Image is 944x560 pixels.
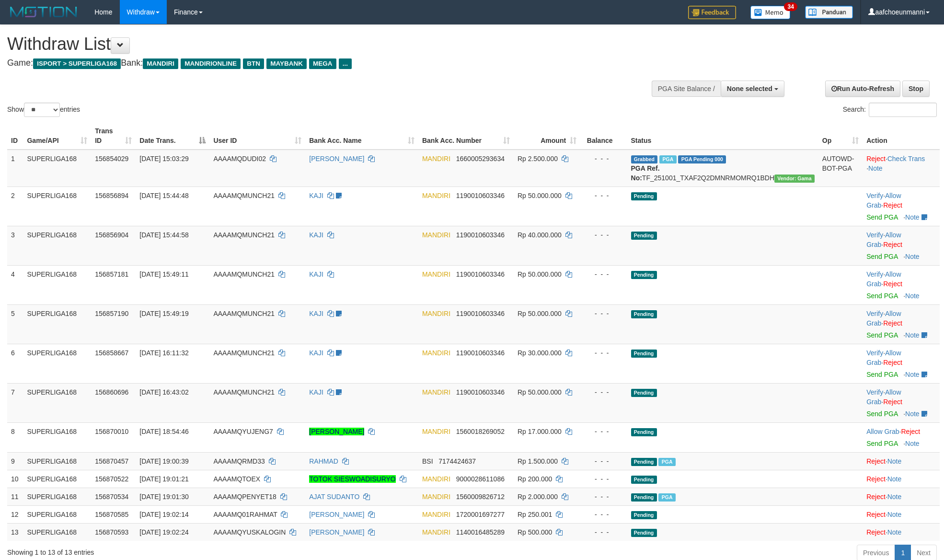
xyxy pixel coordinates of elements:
[95,428,128,435] span: 156870010
[23,488,91,505] td: SUPERLIGA168
[309,270,323,278] a: KAJI
[309,192,323,199] a: KAJI
[309,231,323,239] a: KAJI
[863,383,940,422] td: · ·
[7,265,23,304] td: 4
[883,398,902,406] a: Reject
[887,493,902,501] a: Note
[7,187,23,226] td: 2
[7,470,23,488] td: 10
[863,304,940,344] td: · ·
[23,150,91,187] td: SUPERLIGA168
[863,226,940,265] td: · ·
[887,155,925,163] a: Check Trans
[456,155,505,163] span: Copy 1660005293634 to clipboard
[584,527,623,537] div: - - -
[7,226,23,265] td: 3
[139,270,188,278] span: [DATE] 15:49:11
[784,2,797,11] span: 34
[866,475,886,483] a: Reject
[422,155,450,163] span: MANDIRI
[23,265,91,304] td: SUPERLIGA168
[678,155,726,163] span: PGA Pending
[139,155,188,163] span: [DATE] 15:03:29
[652,81,721,97] div: PGA Site Balance /
[23,452,91,470] td: SUPERLIGA168
[584,348,623,358] div: - - -
[213,493,276,501] span: AAAAMQPENYET18
[905,253,920,260] a: Note
[518,231,562,239] span: Rp 40.000.000
[139,428,188,435] span: [DATE] 18:54:46
[518,388,562,396] span: Rp 50.000.000
[95,231,128,239] span: 156856904
[866,310,901,327] a: Allow Grab
[631,511,657,519] span: Pending
[750,6,791,19] img: Button%20Memo.svg
[518,310,562,317] span: Rp 50.000.000
[456,511,505,518] span: Copy 1720001697277 to clipboard
[866,440,898,447] a: Send PGA
[7,58,620,68] h4: Game: Bank:
[422,388,450,396] span: MANDIRI
[868,164,883,172] a: Note
[584,191,623,200] div: - - -
[456,388,505,396] span: Copy 1190010603346 to clipboard
[584,456,623,466] div: - - -
[887,528,902,536] a: Note
[422,270,450,278] span: MANDIRI
[91,122,136,150] th: Trans ID: activate to sort column ascending
[209,122,305,150] th: User ID: activate to sort column ascending
[631,529,657,537] span: Pending
[805,6,853,19] img: panduan.png
[584,154,623,163] div: - - -
[887,457,902,465] a: Note
[863,523,940,541] td: ·
[181,58,241,69] span: MANDIRIONLINE
[456,528,505,536] span: Copy 1140016485289 to clipboard
[518,155,558,163] span: Rp 2.500.000
[422,231,450,239] span: MANDIRI
[7,422,23,452] td: 8
[863,265,940,304] td: · ·
[24,103,60,117] select: Showentries
[843,103,937,117] label: Search:
[422,528,450,536] span: MANDIRI
[905,213,920,221] a: Note
[518,475,552,483] span: Rp 200.000
[866,270,901,288] a: Allow Grab
[95,349,128,357] span: 156858667
[33,58,121,69] span: ISPORT > SUPERLIGA168
[309,155,364,163] a: [PERSON_NAME]
[95,511,128,518] span: 156870585
[901,428,920,435] a: Reject
[139,493,188,501] span: [DATE] 19:01:30
[514,122,580,150] th: Amount: activate to sort column ascending
[139,528,188,536] span: [DATE] 19:02:24
[866,155,886,163] a: Reject
[422,511,450,518] span: MANDIRI
[866,428,901,435] span: ·
[456,310,505,317] span: Copy 1190010603346 to clipboard
[866,231,901,248] span: ·
[863,122,940,150] th: Action
[243,58,264,69] span: BTN
[818,150,863,187] td: AUTOWD-BOT-PGA
[23,383,91,422] td: SUPERLIGA168
[866,253,898,260] a: Send PGA
[95,528,128,536] span: 156870593
[883,241,902,248] a: Reject
[631,350,657,358] span: Pending
[23,187,91,226] td: SUPERLIGA168
[659,155,676,163] span: Marked by aafsoycanthlai
[139,511,188,518] span: [DATE] 19:02:14
[866,410,898,418] a: Send PGA
[866,428,899,435] a: Allow Grab
[866,192,901,209] a: Allow Grab
[905,292,920,300] a: Note
[905,410,920,418] a: Note
[863,422,940,452] td: ·
[95,310,128,317] span: 156857190
[631,271,657,279] span: Pending
[866,457,886,465] a: Reject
